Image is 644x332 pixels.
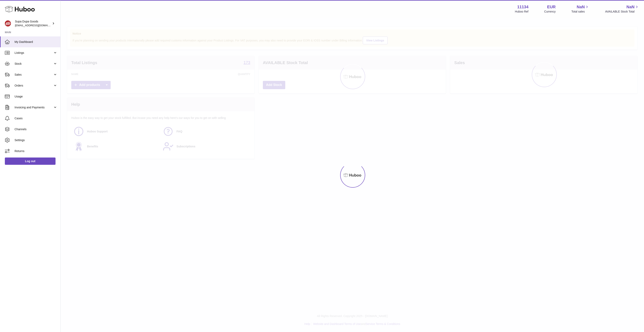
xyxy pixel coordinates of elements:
span: Sales [15,73,53,77]
span: Cases [15,116,57,120]
span: NaN [577,4,585,10]
span: [EMAIL_ADDRESS][DOMAIN_NAME] [15,24,59,27]
div: Huboo Ref [515,10,529,14]
span: My Dashboard [15,40,57,44]
span: Stock [15,62,53,66]
a: NaN AVAILABLE Stock Total [605,4,639,14]
a: NaN Total sales [571,4,589,14]
span: Orders [15,84,53,88]
span: NaN [626,4,635,10]
strong: EUR [547,4,556,10]
strong: 11134 [517,4,529,10]
span: Returns [15,149,57,153]
img: internalAdmin-11134@internal.huboo.com [5,20,11,26]
span: Settings [15,138,57,142]
span: Listings [15,51,53,55]
a: Log out [5,158,56,165]
div: Currency [544,10,556,14]
span: AVAILABLE Stock Total [605,10,639,14]
div: Supa Dupa Goods [15,20,51,27]
span: Channels [15,127,57,131]
span: Total sales [571,10,589,14]
span: Invoicing and Payments [15,106,53,109]
span: Usage [15,95,57,98]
